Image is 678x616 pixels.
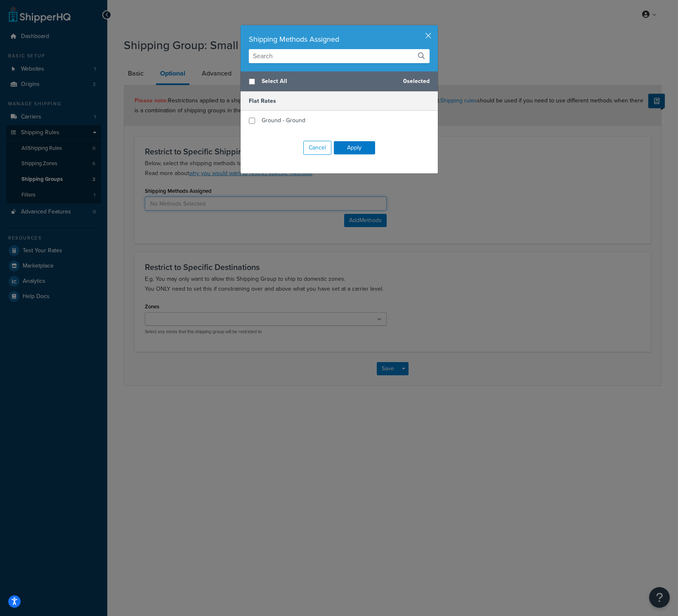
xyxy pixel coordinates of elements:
[249,49,430,63] input: Search
[303,141,331,155] button: Cancel
[249,33,430,45] div: Shipping Methods Assigned
[262,116,305,125] span: Ground - Ground
[241,92,438,111] h5: Flat Rates
[241,71,438,92] div: 0 selected
[334,141,375,154] button: Apply
[262,76,397,87] span: Select All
